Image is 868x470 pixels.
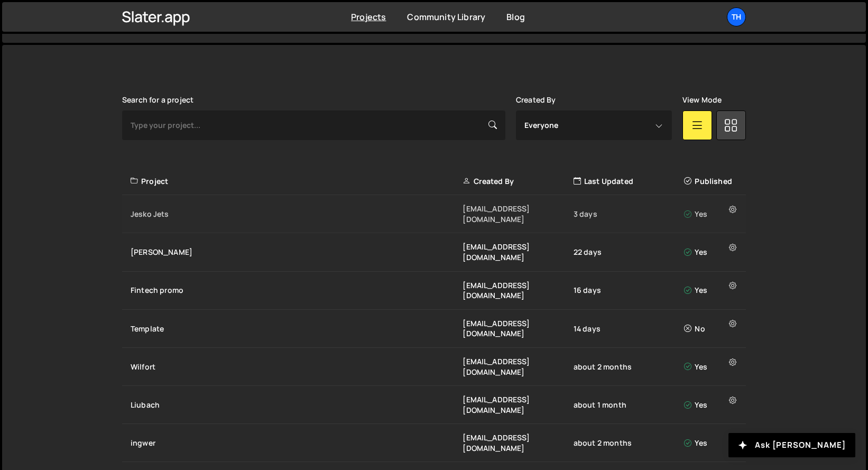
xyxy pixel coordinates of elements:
[684,324,740,334] div: No
[131,247,463,257] div: [PERSON_NAME]
[463,204,573,224] div: [EMAIL_ADDRESS][DOMAIN_NAME]
[727,7,746,26] a: Th
[122,195,746,233] a: Jesko Jets [EMAIL_ADDRESS][DOMAIN_NAME] 3 days Yes
[131,362,463,372] div: Wilfort
[463,318,573,339] div: [EMAIL_ADDRESS][DOMAIN_NAME]
[574,324,684,334] div: 14 days
[684,209,740,219] div: Yes
[463,176,573,187] div: Created By
[574,438,684,448] div: about 2 months
[131,176,463,187] div: Project
[131,324,463,334] div: Template
[122,424,746,462] a: ingwer [EMAIL_ADDRESS][DOMAIN_NAME] about 2 months Yes
[684,438,740,448] div: Yes
[728,433,855,457] button: Ask [PERSON_NAME]
[684,247,740,257] div: Yes
[684,362,740,372] div: Yes
[574,362,684,372] div: about 2 months
[463,432,573,453] div: [EMAIL_ADDRESS][DOMAIN_NAME]
[506,11,525,23] a: Blog
[122,110,505,140] input: Type your project...
[574,400,684,410] div: about 1 month
[684,176,740,187] div: Published
[131,438,463,448] div: ingwer
[131,285,463,296] div: Fintech promo
[574,176,684,187] div: Last Updated
[463,394,573,415] div: [EMAIL_ADDRESS][DOMAIN_NAME]
[122,233,746,271] a: [PERSON_NAME] [EMAIL_ADDRESS][DOMAIN_NAME] 22 days Yes
[574,209,684,219] div: 3 days
[463,280,573,301] div: [EMAIL_ADDRESS][DOMAIN_NAME]
[122,348,746,386] a: Wilfort [EMAIL_ADDRESS][DOMAIN_NAME] about 2 months Yes
[351,11,386,23] a: Projects
[122,96,193,104] label: Search for a project
[682,96,722,104] label: View Mode
[684,285,740,296] div: Yes
[574,285,684,296] div: 16 days
[574,247,684,257] div: 22 days
[463,242,573,262] div: [EMAIL_ADDRESS][DOMAIN_NAME]
[122,310,746,348] a: Template [EMAIL_ADDRESS][DOMAIN_NAME] 14 days No
[407,11,485,23] a: Community Library
[516,96,556,104] label: Created By
[463,356,573,377] div: [EMAIL_ADDRESS][DOMAIN_NAME]
[122,386,746,424] a: Liubach [EMAIL_ADDRESS][DOMAIN_NAME] about 1 month Yes
[122,272,746,310] a: Fintech promo [EMAIL_ADDRESS][DOMAIN_NAME] 16 days Yes
[131,209,463,219] div: Jesko Jets
[684,400,740,410] div: Yes
[131,400,463,410] div: Liubach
